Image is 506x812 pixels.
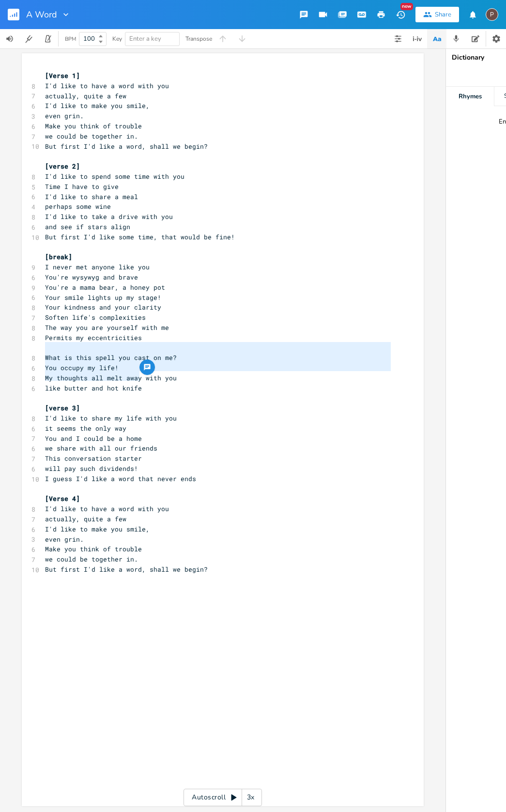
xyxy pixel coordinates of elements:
[45,283,165,292] span: You're a mama bear, a honey pot
[45,101,150,110] span: I'd like to make you smile,
[45,92,126,100] span: actually, quite a few
[45,162,80,171] span: [verse 2]
[486,8,498,21] div: Paul H
[45,353,177,362] span: What is this spell you cast on me?
[45,494,80,503] span: [Verse 4]
[45,444,157,453] span: we share with all our friends
[45,222,130,231] span: and see if stars align
[45,233,235,241] span: But first I'd like some time, that would be fine!
[45,172,184,181] span: I'd like to spend some time with you
[45,273,138,281] span: You're wysywyg and brave
[45,474,196,483] span: I guess I'd like a word that never ends
[242,789,260,806] div: 3x
[45,363,119,372] span: You occupy my life!
[391,6,410,23] button: New
[45,132,138,141] span: we could be together in.
[45,142,208,151] span: But first I'd like a word, shall we begin?
[45,182,119,191] span: Time I have to give
[45,454,142,463] span: This conversation starter
[45,202,111,211] span: perhaps some wine
[45,504,169,513] span: I'd like to have a word with you
[45,303,161,312] span: Your kindness and your clarity
[415,7,459,22] button: Share
[45,424,126,433] span: it seems the only way
[45,525,150,533] span: I'd like to make you smile,
[45,122,142,130] span: Make you think of trouble
[45,384,142,392] span: like butter and hot knife
[45,293,161,302] span: Your smile lights up my stage!
[45,414,177,422] span: I'd like to share my life with you
[45,464,138,473] span: will pay such dividends!
[435,10,451,19] div: Share
[65,36,76,42] div: BPM
[45,515,126,523] span: actually, quite a few
[45,313,146,322] span: Soften life's complexities
[45,192,138,201] span: I'd like to share a meal
[45,333,142,342] span: Permits my eccentricities
[45,535,84,544] span: even grin.
[45,434,142,443] span: You and I could be a home
[184,789,262,806] div: Autoscroll
[45,404,80,412] span: [verse 3]
[45,81,169,90] span: I'd like to have a word with you
[112,36,122,42] div: Key
[486,3,498,26] button: P
[185,36,212,42] div: Transpose
[446,87,494,106] div: Rhymes
[45,555,138,563] span: we could be together in.
[45,323,169,332] span: The way you are yourself with me
[26,10,57,19] span: A Word
[45,263,150,271] span: I never met anyone like you
[400,3,413,10] div: New
[45,374,177,382] span: My thoughts all melt away with you
[45,545,142,553] span: Make you think of trouble
[45,565,208,574] span: But first I'd like a word, shall we begin?
[45,111,84,120] span: even grin.
[45,252,72,261] span: [break]
[129,34,161,43] span: Enter a key
[45,71,80,80] span: [Verse 1]
[45,212,173,221] span: I'd like to take a drive with you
